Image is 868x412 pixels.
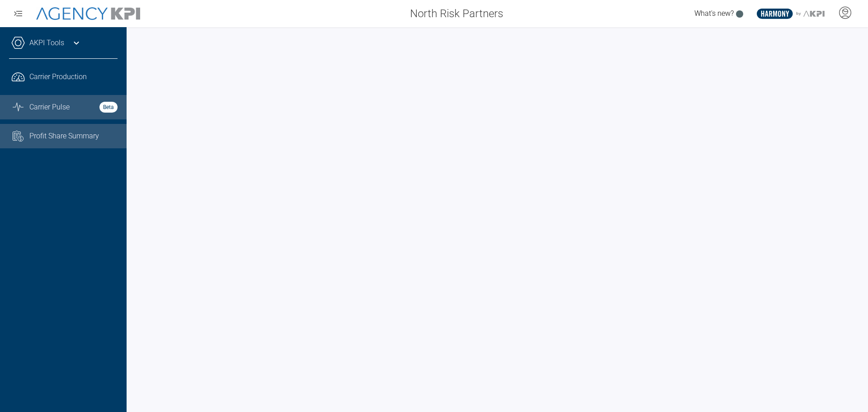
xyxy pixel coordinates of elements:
[36,7,140,20] img: AgencyKPI
[99,102,118,113] strong: Beta
[29,131,99,142] span: Profit Share Summary
[29,38,64,48] a: AKPI Tools
[29,102,70,113] span: Carrier Pulse
[410,5,503,22] span: North Risk Partners
[694,9,734,18] span: What's new?
[29,71,87,82] span: Carrier Production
